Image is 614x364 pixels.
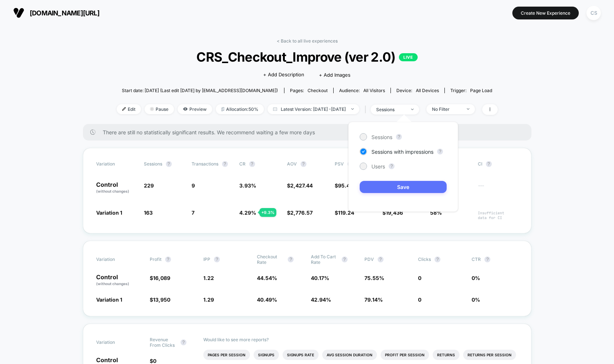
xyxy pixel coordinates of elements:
div: Pages: [290,88,328,93]
p: Control [96,274,142,287]
span: | [363,104,371,115]
span: --- [478,183,518,194]
span: Insufficient data for CI [478,211,518,220]
button: [DOMAIN_NAME][URL] [11,7,102,19]
img: end [411,109,414,110]
span: Sessions [371,134,392,140]
span: $ [287,210,313,216]
span: IPP [203,256,210,262]
li: Profit Per Session [381,350,429,360]
span: $ [335,182,350,189]
span: checkout [308,88,328,93]
span: $ [287,182,313,189]
span: 95.4 [338,182,350,189]
span: Transactions [192,161,218,167]
span: CTR [472,256,481,262]
button: Save [360,181,447,193]
span: $ [150,275,170,281]
li: Avg Session Duration [322,350,377,360]
span: Allocation: 50% [216,104,264,114]
a: < Back to all live experiences [277,38,338,44]
p: Would like to see more reports? [203,337,518,342]
span: Add To Cart Rate [311,254,338,265]
span: CI [478,161,518,167]
span: 1.29 [203,296,214,303]
span: Pause [145,104,174,114]
span: 4.29 % [239,210,256,216]
span: Checkout Rate [257,254,284,265]
span: PDV [364,256,374,262]
span: Edit [117,104,141,114]
img: end [150,107,154,111]
li: Returns Per Session [463,350,516,360]
span: 163 [144,210,153,216]
button: ? [435,256,440,262]
span: 0 % [472,296,480,303]
span: 44.54 % [257,275,277,281]
span: (without changes) [96,189,129,193]
li: Pages Per Session [203,350,250,360]
span: PSV [335,161,344,167]
span: $ [335,210,354,216]
span: Variation [96,161,137,167]
img: calendar [273,107,277,111]
span: + Add Description [263,71,304,79]
span: 42.94 % [311,296,331,303]
span: All Visitors [363,88,385,93]
img: end [351,108,354,110]
span: 40.17 % [311,275,329,281]
button: ? [222,161,228,167]
span: 7 [192,210,195,216]
button: CS [584,6,603,21]
button: ? [214,256,220,262]
span: Users [371,163,385,170]
div: sessions [376,107,406,112]
span: 229 [144,182,154,189]
img: rebalance [221,107,224,111]
span: There are still no statistically significant results. We recommend waiting a few more days [103,129,517,135]
button: ? [396,134,402,140]
button: ? [288,256,294,262]
span: Sessions with impressions [371,149,433,155]
span: Profit [150,256,161,262]
span: CR [239,161,246,167]
span: CRS_Checkout_Improve (ver 2.0) [135,49,478,65]
li: Signups [254,350,279,360]
button: ? [165,256,171,262]
button: Create New Experience [512,7,579,19]
span: 9 [192,182,195,189]
li: Signups Rate [283,350,319,360]
span: Sessions [144,161,162,167]
div: No Filter [432,106,461,112]
span: 0 [418,275,421,281]
p: Control [96,182,137,194]
button: ? [249,161,255,167]
button: ? [437,149,443,154]
div: Trigger: [450,88,492,93]
span: Revenue From Clicks [150,337,177,348]
button: ? [301,161,306,167]
span: Start date: [DATE] (Last edit [DATE] by [EMAIL_ADDRESS][DOMAIN_NAME]) [122,88,278,93]
span: 0 % [472,275,480,281]
img: Visually logo [13,7,24,18]
span: $ [150,358,156,364]
p: LIVE [399,53,417,61]
button: ? [484,256,490,262]
div: + 9.3 % [259,208,276,217]
span: Device: [390,88,444,93]
button: ? [166,161,172,167]
span: (without changes) [96,281,129,286]
span: all devices [416,88,439,93]
span: 2,776.57 [290,210,313,216]
span: Variation [96,254,137,265]
span: 0 [418,296,421,303]
button: ? [378,256,384,262]
span: 0 [153,358,156,364]
div: CS [586,6,601,20]
span: [DOMAIN_NAME][URL] [30,9,99,17]
span: Variation 1 [96,296,122,303]
span: Variation [96,337,137,348]
button: ? [342,256,348,262]
span: + Add Images [319,72,350,78]
span: 13,950 [153,296,170,303]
